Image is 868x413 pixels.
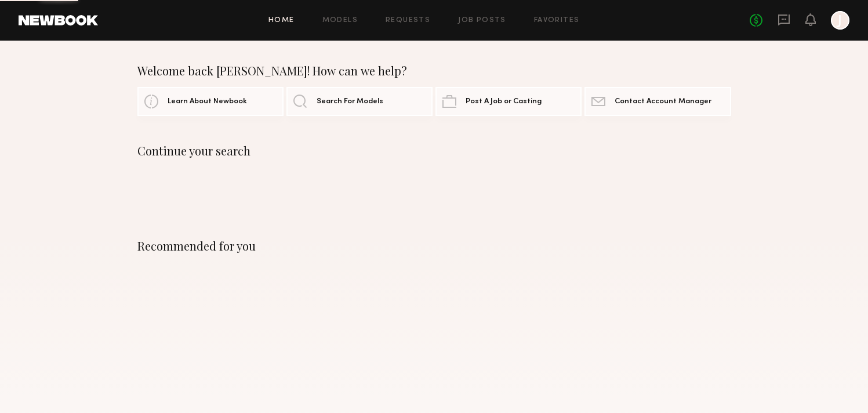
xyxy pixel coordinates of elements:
[137,87,284,116] a: Learn About Newbook
[534,17,580,24] a: Favorites
[386,17,430,24] a: Requests
[268,17,295,24] a: Home
[286,87,433,116] a: Search For Models
[137,239,731,253] div: Recommended for you
[831,11,849,30] a: J
[168,98,247,106] span: Learn About Newbook
[137,144,731,158] div: Continue your search
[584,87,731,116] a: Contact Account Manager
[317,98,383,106] span: Search For Models
[322,17,358,24] a: Models
[458,17,506,24] a: Job Posts
[466,98,542,106] span: Post A Job or Casting
[137,64,731,78] div: Welcome back [PERSON_NAME]! How can we help?
[435,87,582,116] a: Post A Job or Casting
[615,98,711,106] span: Contact Account Manager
